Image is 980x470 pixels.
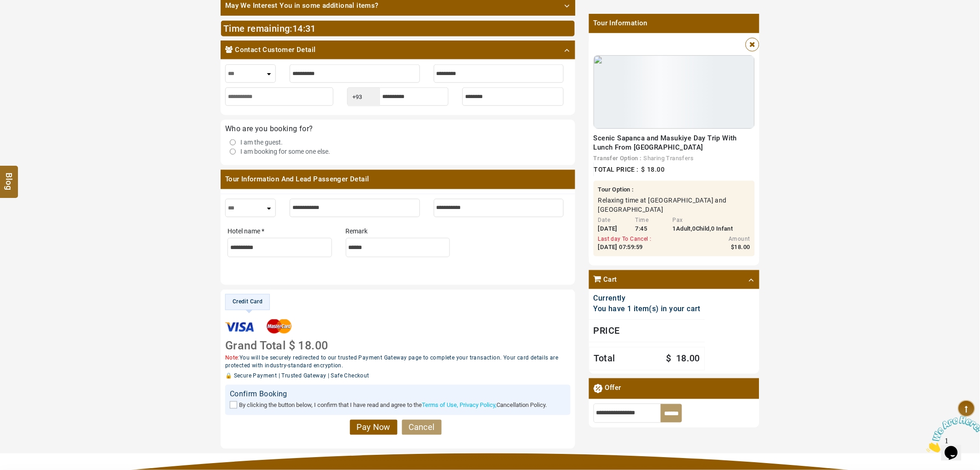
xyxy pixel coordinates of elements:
div: Last day To Cancel : [598,235,652,243]
div: [DATE] 07:59:59 [598,243,652,252]
span: Sharing Transfers [644,154,694,161]
span: $ [731,244,735,250]
span: 18.00 [735,244,750,250]
span: Tour Information [589,14,759,33]
span: By clicking the button below, I confirm that I have read and agree to the [239,402,422,409]
div: Date [598,216,629,224]
span: Total [594,352,615,366]
span: Pay Now [357,423,391,432]
div: Amount [704,235,750,243]
span: 1Adult [673,225,691,232]
a: Privacy Policy, [460,402,496,409]
a: Terms of Use, [422,402,458,409]
span: Tour Option : [598,186,634,195]
div: Price [589,319,705,343]
div: , , [673,224,733,233]
img: zipline.jpg [594,55,755,128]
span: Note: [225,355,239,361]
span: Currently You have 1 item(s) in your cart [594,294,700,313]
span: Contact Customer Detail [235,45,315,55]
span: Blog [3,173,15,181]
span: Relaxing time at [GEOGRAPHIC_DATA] and [GEOGRAPHIC_DATA] [598,196,750,214]
span: Total Price : [594,166,639,173]
span: Cart [603,274,617,284]
a: Cancel [402,420,442,435]
span: Remark [346,227,368,235]
b: Transfer Option : [594,154,642,161]
div: Confirm Booking [230,389,566,400]
span: Tour Information And Lead Passenger Detail [221,170,575,189]
div: 🔒 Secure Payment | Trusted Gateway | Safe Checkout [225,372,571,380]
span: $ [666,353,671,364]
span: : [292,23,316,34]
iframe: chat widget [923,412,980,456]
div: Who are you booking for? [225,124,571,133]
span: Cancellation Policy. [496,402,547,409]
span: Scenic Sapanca and Masukiye Day Trip With Lunch From [GEOGRAPHIC_DATA] [594,133,737,151]
li: Credit Card [225,294,270,310]
span: Offer [605,383,621,394]
label: I am booking for some one else. [240,147,330,156]
span: 1 [4,4,7,12]
span: You will be securely redirected to our trusted Payment Gateway page to complete your transaction.... [225,355,559,369]
span: 18.00 [298,339,328,353]
span: Hotel name [227,227,260,235]
span: 31 [305,23,316,34]
span: Time remaining: [223,23,292,34]
div: 7:45 [636,224,666,233]
label: I am the guest. [240,138,283,147]
div: Time [636,216,666,224]
div: Pax [673,216,733,224]
div: [DATE] [598,224,629,233]
span: 18.00 [676,353,700,364]
span: $ [641,166,645,173]
span: 0 Infant [712,225,733,232]
img: Chat attention grabber [4,4,61,40]
span: Cancel [409,423,435,432]
span: 14 [292,23,303,34]
span: 18.00 [647,166,665,173]
span: $ [289,339,295,353]
span: Grand Total [225,339,286,353]
span: 0Child [693,225,710,232]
